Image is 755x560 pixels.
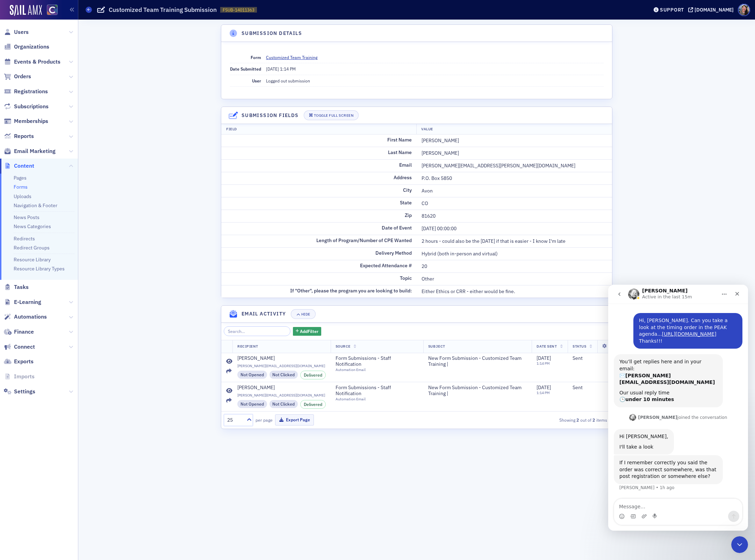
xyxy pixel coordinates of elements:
[221,172,417,184] td: Address
[14,388,35,395] span: Settings
[4,298,41,306] a: E-Learning
[422,175,607,182] div: P.O. Box 5850
[221,235,417,247] td: Length of Program/Number of CPE Wanted
[14,235,35,242] a: Redirects
[293,327,322,336] button: AddFilter
[573,344,586,349] span: Status
[266,75,604,86] dd: Logged out submission
[14,147,56,155] span: Email Marketing
[221,260,417,272] td: Expected Attendance #
[14,162,34,170] span: Content
[428,355,527,368] span: New Form Submission - Customized Team Training |
[242,112,299,119] h4: Submission Fields
[14,103,49,110] span: Subscriptions
[573,355,607,362] div: Sent
[221,285,417,298] td: If "Other", please the program you are looking to build:
[4,373,35,380] a: Imports
[422,250,607,257] div: Hybrid (both in-person and virtual)
[4,43,49,51] a: Organizations
[300,328,318,334] span: Add Filter
[242,30,302,37] h4: Submission Details
[422,238,607,245] div: 2 hours - could also be the [DATE] if that is easier - I know I'm late
[314,114,353,117] div: Toggle Full Screen
[269,371,298,378] div: Not Clicked
[266,54,323,60] a: Customized Team Training
[14,298,41,306] span: E-Learning
[256,417,273,423] label: per page
[14,132,34,140] span: Reports
[4,358,34,365] a: Exports
[14,328,34,336] span: Finance
[14,184,28,190] a: Forms
[4,313,47,321] a: Automations
[575,417,580,423] strong: 2
[14,58,60,66] span: Events & Products
[4,58,60,66] a: Events & Products
[223,7,254,13] span: FSUB-14011363
[10,5,42,16] a: SailAMX
[422,200,607,207] div: CO
[14,214,39,220] a: News Posts
[537,361,550,366] time: 1:14 PM
[591,417,596,423] strong: 2
[336,385,412,397] span: Form Submissions - Staff Notification
[336,355,418,372] a: Form Submissions - Staff NotificationAutomation Email
[47,5,58,15] img: SailAMX
[221,222,417,235] td: Date of Event
[537,384,551,391] span: [DATE]
[221,247,417,260] td: Delivery Method
[14,283,29,291] span: Tasks
[221,147,417,159] td: Last Name
[422,225,607,232] div: [DATE] 00:00:00
[4,117,48,125] a: Memberships
[731,536,748,553] iframe: Intercom live chat
[14,117,48,125] span: Memberships
[237,355,326,362] a: [PERSON_NAME]
[336,355,412,368] span: Form Submissions - Staff Notification
[252,78,261,83] span: User
[14,373,35,380] span: Imports
[237,385,326,391] a: [PERSON_NAME]
[300,371,326,379] div: Delivered
[336,344,351,349] span: Source
[14,88,48,95] span: Registrations
[4,132,34,140] a: Reports
[266,66,280,72] span: [DATE]
[738,4,750,16] span: Profile
[291,309,315,319] button: Hide
[14,28,29,36] span: Users
[109,6,217,14] h1: Customized Team Training Submission
[422,288,607,295] div: Either Ethics or CRR - either would be fine.
[4,343,35,351] a: Connect
[422,137,607,144] div: [PERSON_NAME]
[14,256,51,263] a: Resource Library
[422,162,607,169] div: [PERSON_NAME][EMAIL_ADDRESS][PERSON_NAME][DOMAIN_NAME]
[428,344,445,349] span: Subject
[221,272,417,285] td: Topic
[4,28,29,36] a: Users
[416,124,612,134] th: Value
[237,400,267,408] div: Not Opened
[660,7,684,13] div: Support
[422,275,607,283] div: Other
